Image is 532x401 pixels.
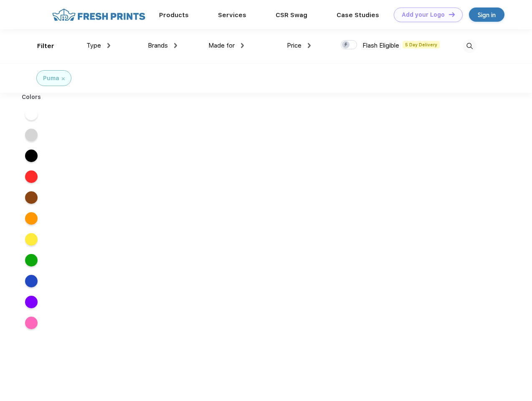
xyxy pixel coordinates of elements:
[218,11,246,19] a: Services
[174,43,177,48] img: dropdown.png
[403,41,440,48] span: 5 Day Delivery
[362,42,399,49] span: Flash Eligible
[37,41,54,51] div: Filter
[62,77,65,80] img: filter_cancel.svg
[107,43,110,48] img: dropdown.png
[276,11,307,19] a: CSR Swag
[43,74,59,83] div: Puma
[208,42,235,49] span: Made for
[159,11,189,19] a: Products
[50,8,148,22] img: fo%20logo%202.webp
[469,8,504,22] a: Sign in
[15,93,48,102] div: Colors
[308,43,311,48] img: dropdown.png
[241,43,244,48] img: dropdown.png
[287,42,301,49] span: Price
[478,10,496,20] div: Sign in
[86,42,101,49] span: Type
[449,12,455,17] img: DT
[402,11,445,18] div: Add your Logo
[463,39,476,53] img: desktop_search.svg
[148,42,168,49] span: Brands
